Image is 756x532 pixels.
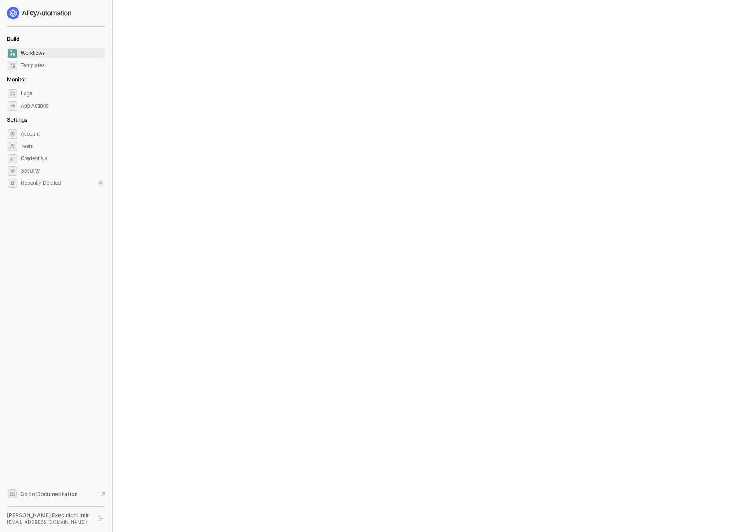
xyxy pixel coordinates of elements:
span: Monitor [7,76,26,83]
span: Build [7,36,19,42]
span: Recently Deleted [21,180,61,187]
span: dashboard [8,49,17,58]
span: Go to Documentation [20,490,78,498]
span: icon-app-actions [8,101,17,111]
span: security [8,166,17,176]
div: 0 [98,180,103,187]
span: Settings [7,116,27,123]
span: icon-logs [8,89,17,98]
span: Workflows [21,48,103,58]
span: Team [21,141,103,151]
span: Credentials [21,153,103,164]
div: App Actions [21,102,48,110]
a: logo [7,7,105,19]
span: logout [98,516,103,521]
span: Security [21,165,103,176]
a: Knowledge Base [7,489,105,499]
span: Account [21,129,103,139]
img: logo [7,7,72,19]
div: [EMAIL_ADDRESS][DOMAIN_NAME] • [7,519,90,525]
div: [PERSON_NAME] ExecutionLimit [7,512,90,519]
span: team [8,142,17,151]
span: settings [8,129,17,139]
span: settings [8,179,17,188]
span: marketplace [8,61,17,70]
span: credentials [8,154,17,163]
span: documentation [8,489,17,498]
span: Logs [21,88,103,99]
span: document-arrow [99,490,108,499]
span: Templates [21,60,103,71]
